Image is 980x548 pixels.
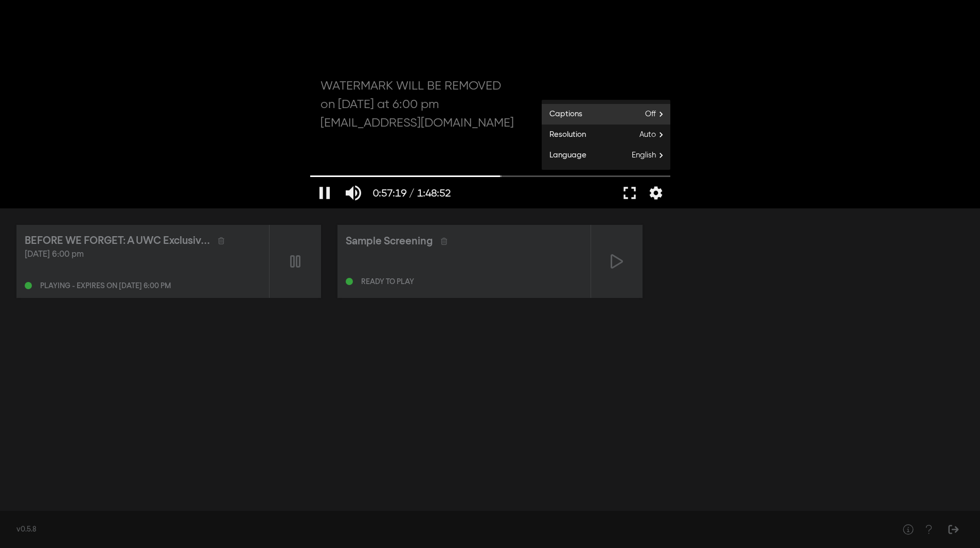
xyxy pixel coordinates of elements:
div: Sample Screening [346,234,433,249]
button: More settings [644,178,668,208]
div: [DATE] 6:00 pm [25,249,261,261]
div: Ready to play [361,278,414,286]
div: v0.5.8 [16,524,877,535]
button: Captions [542,104,670,125]
div: Playing - expires on [DATE] 6:00 pm [40,282,171,290]
div: BEFORE WE FORGET: A UWC Exclusive License [25,233,210,249]
span: Captions [542,109,582,120]
button: Sign Out [943,519,964,540]
span: Off [645,107,670,122]
span: Resolution [542,129,586,141]
button: Pause [310,178,339,208]
button: Language [542,145,670,166]
button: Resolution [542,125,670,145]
span: Language [542,150,586,162]
span: English [632,148,670,163]
button: Full screen [615,178,644,208]
button: Help [898,519,918,540]
button: Help [918,519,939,540]
span: Auto [639,127,670,143]
button: Mute [339,178,368,208]
button: 0:57:19 / 1:48:52 [368,178,456,208]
